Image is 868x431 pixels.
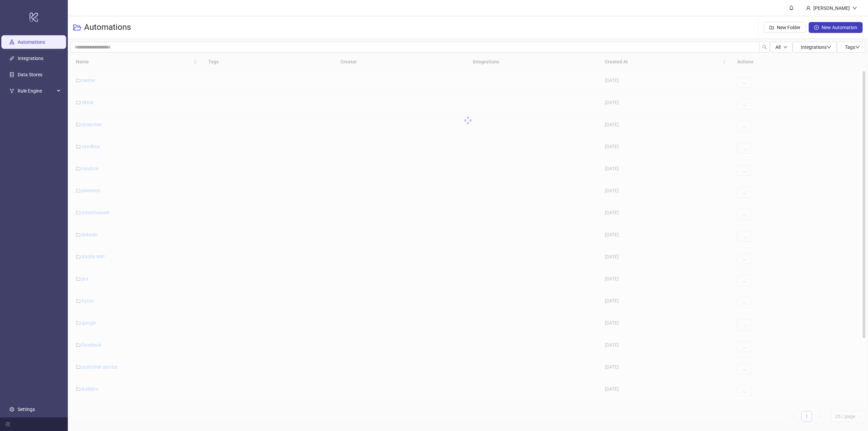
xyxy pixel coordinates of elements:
span: down [827,45,831,50]
span: user [806,6,811,11]
div: [PERSON_NAME] [811,4,852,12]
h3: Automations [84,22,131,33]
span: down [855,45,860,50]
a: Integrations [18,56,43,61]
span: Tags [845,44,860,50]
span: Integrations [801,44,831,50]
a: Settings [18,407,35,412]
span: down [852,6,857,11]
a: Data Stores [18,72,42,77]
span: New Automation [822,25,857,30]
span: down [783,45,787,49]
span: Rule Engine [18,84,55,98]
button: Tagsdown [837,42,865,53]
span: plus-circle [814,25,819,30]
span: search [762,45,767,50]
span: All [775,44,781,50]
span: folder-add [769,25,774,30]
button: New Folder [764,22,806,33]
button: Alldown [770,42,793,53]
span: New Folder [777,25,801,30]
button: Integrationsdown [793,42,837,53]
button: New Automation [809,22,863,33]
a: Automations [18,39,45,45]
span: folder-open [73,23,81,32]
span: menu-fold [5,422,10,427]
span: bell [789,5,794,10]
span: fork [9,89,14,93]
